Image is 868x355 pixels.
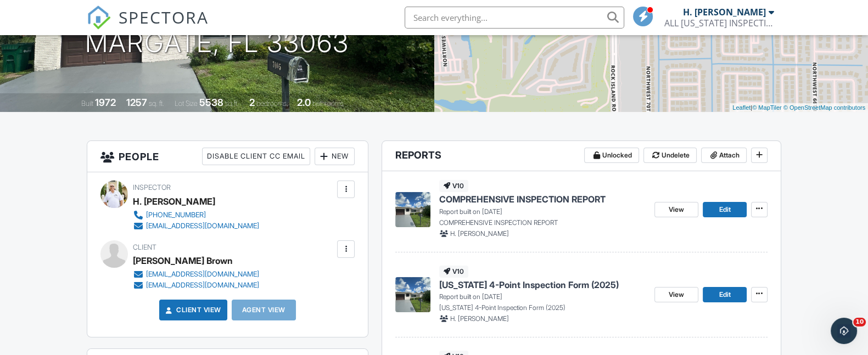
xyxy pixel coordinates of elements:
div: 2 [249,97,255,108]
a: Client View [163,305,221,315]
div: [EMAIL_ADDRESS][DOMAIN_NAME] [146,222,259,230]
a: [EMAIL_ADDRESS][DOMAIN_NAME] [133,280,259,291]
div: | [730,103,868,112]
div: 1972 [95,97,116,108]
div: ALL FLORIDA INSPECTIONS & EXTERMINATING, INC. [664,18,774,29]
span: SPECTORA [119,5,209,29]
a: [PHONE_NUMBER] [133,210,259,221]
div: 5538 [199,97,223,108]
input: Search everything... [405,7,624,29]
div: Disable Client CC Email [202,148,310,165]
h3: People [87,141,368,172]
span: Client [133,243,156,251]
span: sq.ft. [225,99,239,108]
div: [EMAIL_ADDRESS][DOMAIN_NAME] [146,270,259,279]
div: 1257 [126,97,147,108]
span: bedrooms [256,99,287,108]
a: [EMAIL_ADDRESS][DOMAIN_NAME] [133,269,259,280]
span: 10 [853,318,866,326]
span: Inspector [133,183,171,191]
a: [EMAIL_ADDRESS][DOMAIN_NAME] [133,221,259,232]
div: 2.0 [297,97,311,108]
div: [EMAIL_ADDRESS][DOMAIN_NAME] [146,281,259,290]
span: Built [81,99,93,108]
a: SPECTORA [87,15,209,38]
a: © MapTiler [752,104,782,111]
div: H. [PERSON_NAME] [683,7,766,18]
div: [PERSON_NAME] Brown [133,252,233,269]
iframe: Intercom live chat [831,318,857,344]
a: Leaflet [732,104,751,111]
img: The Best Home Inspection Software - Spectora [87,5,111,30]
span: sq. ft. [149,99,164,108]
a: © OpenStreetMap contributors [783,104,865,111]
span: Lot Size [175,99,198,108]
div: H. [PERSON_NAME] [133,193,215,210]
div: New [315,148,355,165]
span: bathrooms [312,99,344,108]
div: [PHONE_NUMBER] [146,211,206,219]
